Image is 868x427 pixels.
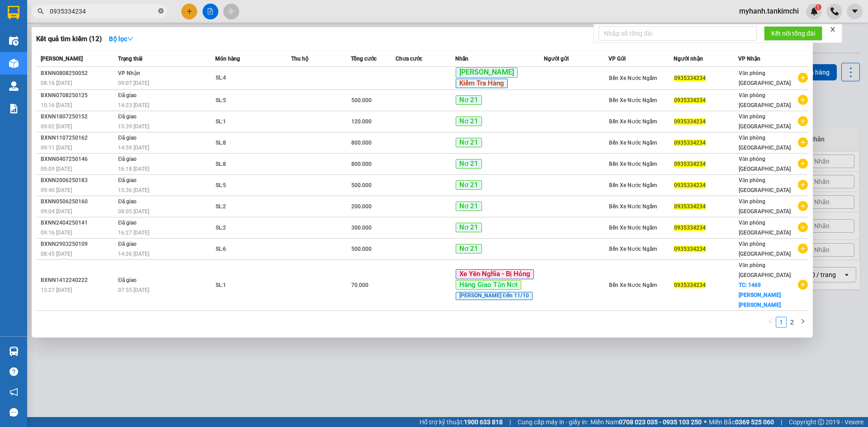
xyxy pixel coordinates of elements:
[787,317,797,327] a: 2
[118,187,149,193] span: 15:36 [DATE]
[118,251,149,257] span: 14:26 [DATE]
[36,34,102,44] h3: Kết quả tìm kiếm ( 12 )
[609,75,657,81] span: Bến Xe Nước Ngầm
[456,223,482,233] span: Nơ 21
[158,8,164,14] span: close-circle
[351,97,372,103] span: 500.000
[798,180,808,190] span: plus-circle
[830,26,836,33] span: close
[776,317,787,328] li: 1
[118,102,149,108] span: 14:23 [DATE]
[102,32,141,46] button: Bộ lọcdown
[118,123,149,130] span: 15:39 [DATE]
[739,241,791,257] span: Văn phòng [GEOGRAPHIC_DATA]
[41,102,72,108] span: 10:16 [DATE]
[41,230,72,236] span: 09:16 [DATE]
[291,56,308,62] span: Thu hộ
[609,182,657,188] span: Bến Xe Nước Ngầm
[765,317,776,328] li: Previous Page
[351,182,372,188] span: 500.000
[739,92,791,108] span: Văn phòng [GEOGRAPHIC_DATA]
[798,116,808,126] span: plus-circle
[41,276,115,285] div: BXNN1412240222
[9,59,19,68] img: warehouse-icon
[609,282,657,288] span: Bến Xe Nước Ngầm
[41,155,115,164] div: BXNN0407250146
[764,26,822,41] button: Kết nối tổng đài
[118,198,137,205] span: Đã giao
[41,69,115,78] div: BXNN0808250052
[674,161,706,167] span: 0935334234
[118,230,149,236] span: 16:27 [DATE]
[216,117,283,127] div: SL: 1
[798,73,808,83] span: plus-circle
[351,203,372,210] span: 200.000
[41,133,115,143] div: BXNN1107250162
[739,156,791,172] span: Văn phòng [GEOGRAPHIC_DATA]
[118,241,137,247] span: Đã giao
[674,75,706,81] span: 0935334234
[41,176,115,185] div: BXNN2006250183
[9,347,19,356] img: warehouse-icon
[216,96,283,106] div: SL: 5
[41,123,72,130] span: 09:02 [DATE]
[41,187,72,193] span: 09:40 [DATE]
[351,282,368,288] span: 70.000
[456,67,518,78] span: [PERSON_NAME]
[118,70,140,76] span: VP Nhận
[776,317,786,327] a: 1
[544,56,569,62] span: Người gửi
[739,177,791,193] span: Văn phòng [GEOGRAPHIC_DATA]
[351,161,372,167] span: 800.000
[118,56,142,62] span: Trạng thái
[456,244,482,254] span: Nơ 21
[8,6,19,19] img: logo-vxr
[351,118,372,125] span: 120.000
[674,182,706,188] span: 0935334234
[9,408,18,417] span: message
[41,208,72,215] span: 09:04 [DATE]
[456,269,534,279] span: Xe Yên Nghĩa - Bị Hỏng
[674,56,703,62] span: Người nhận
[351,56,377,62] span: Tổng cước
[9,388,18,396] span: notification
[118,156,137,162] span: Đã giao
[456,138,482,148] span: Nơ 21
[674,225,706,231] span: 0935334234
[768,319,773,324] span: left
[456,180,482,190] span: Nơ 21
[797,317,808,328] li: Next Page
[215,56,240,62] span: Món hàng
[41,197,115,206] div: BXNN0506250160
[109,35,133,42] strong: Bộ lọc
[216,138,283,148] div: SL: 8
[609,97,657,103] span: Bến Xe Nước Ngầm
[674,282,706,288] span: 0935334234
[118,208,149,215] span: 08:05 [DATE]
[38,8,44,14] span: search
[216,202,283,212] div: SL: 2
[118,113,137,120] span: Đã giao
[216,281,283,291] div: SL: 1
[351,246,372,252] span: 500.000
[739,220,791,236] span: Văn phòng [GEOGRAPHIC_DATA]
[41,218,115,228] div: BXNN2404250141
[41,112,115,122] div: BXNN1807250152
[456,280,521,290] span: Hàng Giao Tận Nơi
[674,97,706,103] span: 0935334234
[216,160,283,169] div: SL: 8
[798,280,808,290] span: plus-circle
[9,367,18,376] span: question-circle
[216,73,283,83] div: SL: 4
[118,92,137,99] span: Đã giao
[118,287,149,293] span: 07:55 [DATE]
[609,225,657,231] span: Bến Xe Nước Ngầm
[41,91,115,100] div: BXNN0708250125
[456,292,533,300] span: [PERSON_NAME] Đến 11/10
[609,140,657,146] span: Bến Xe Nước Ngầm
[41,287,72,293] span: 12:27 [DATE]
[9,104,19,113] img: solution-icon
[609,56,626,62] span: VP Gửi
[9,36,19,46] img: warehouse-icon
[798,95,808,105] span: plus-circle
